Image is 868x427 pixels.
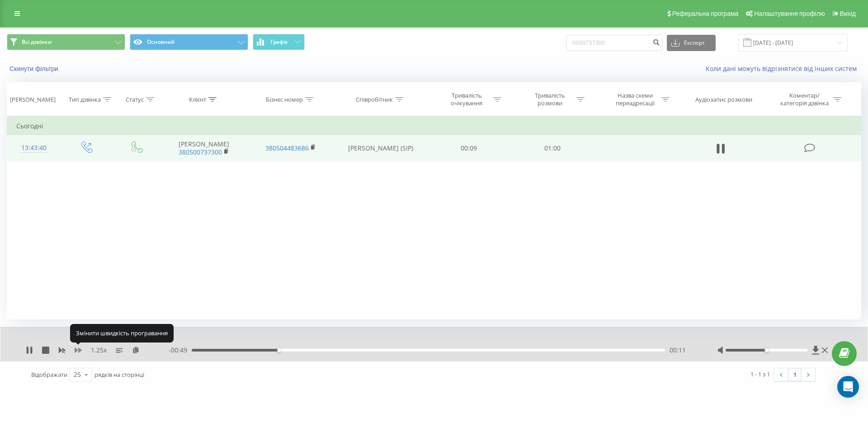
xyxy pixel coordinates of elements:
div: Тривалість очікування [443,92,491,107]
div: Тип дзвінка [69,96,101,103]
td: 00:09 [427,135,510,161]
span: 1.25 x [91,346,107,355]
button: Скинути фільтри [7,65,63,73]
div: Тривалість розмови [526,92,574,107]
div: Бізнес номер [266,96,303,103]
div: Змінити швидкість програвання [70,324,174,342]
div: 1 - 1 з 1 [750,370,770,379]
span: 00:11 [670,346,686,355]
div: Клієнт [189,96,206,103]
a: 1 [788,368,802,381]
div: Open Intercom Messenger [837,376,859,398]
span: Всі дзвінки [22,38,52,46]
div: Співробітник [356,96,393,103]
a: 380500737300 [179,148,222,156]
div: Accessibility label [764,348,768,352]
td: [PERSON_NAME] [160,135,247,161]
div: [PERSON_NAME] [10,96,56,103]
div: 13:43:40 [16,139,52,157]
td: Сьогодні [7,117,861,135]
span: Налаштування профілю [754,10,825,17]
span: Реферальна програма [672,10,739,17]
span: Відображати [31,371,67,379]
div: Коментар/категорія дзвінка [778,92,831,107]
a: 380504483686 [265,144,309,152]
button: Основний [130,34,248,50]
div: Статус [126,96,144,103]
input: Пошук за номером [566,35,662,51]
div: 25 [74,370,81,379]
button: Експорт [667,35,716,51]
span: Графік [270,39,288,45]
button: Графік [253,34,305,50]
td: 01:00 [510,135,594,161]
span: Вихід [840,10,856,17]
span: - 00:49 [169,346,192,355]
div: Назва схеми переадресації [611,92,659,107]
td: [PERSON_NAME] (SIP) [334,135,427,161]
button: Всі дзвінки [7,34,125,50]
span: рядків на сторінці [94,371,144,379]
a: Коли дані можуть відрізнятися вiд інших систем [706,64,861,73]
div: Аудіозапис розмови [695,96,752,103]
div: Accessibility label [277,348,281,352]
